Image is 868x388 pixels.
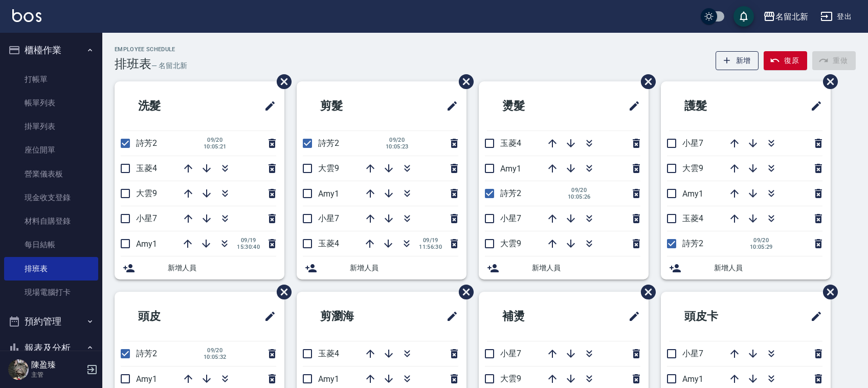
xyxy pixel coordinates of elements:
span: 刪除班表 [269,277,293,307]
span: 小星7 [136,213,157,223]
div: 名留北新 [775,10,808,23]
button: 新增 [716,51,759,70]
span: 玉菱4 [682,213,703,223]
span: 修改班表的標題 [258,94,276,118]
h2: 頭皮 [123,298,217,335]
span: 修改班表的標題 [258,304,276,329]
span: 11:56:30 [419,244,442,250]
span: 刪除班表 [451,277,475,307]
span: 09/20 [568,187,591,193]
span: 玉菱4 [500,138,521,148]
span: 小星7 [682,138,703,148]
span: 修改班表的標題 [440,304,458,329]
span: Amy1 [682,189,703,199]
span: 09/20 [386,137,409,143]
h2: 護髮 [669,88,763,124]
span: 15:30:40 [237,244,260,250]
span: 大雲9 [682,163,703,173]
span: Amy1 [318,189,339,199]
span: Amy1 [136,239,157,249]
span: Amy1 [500,164,521,174]
h2: 洗髮 [123,88,217,124]
span: 刪除班表 [815,67,839,97]
h2: 剪髮 [305,88,399,124]
span: 修改班表的標題 [622,304,640,329]
button: 報表及分析 [4,335,98,361]
span: 新增人員 [168,263,276,273]
a: 打帳單 [4,68,98,91]
h3: 排班表 [115,57,151,71]
span: 大雲9 [136,188,157,198]
span: 修改班表的標題 [622,94,640,118]
div: 新增人員 [661,256,831,279]
span: 09/19 [237,237,260,244]
span: 詩芳2 [500,188,521,198]
span: 玉菱4 [136,163,157,173]
a: 每日結帳 [4,233,98,256]
button: save [733,6,754,27]
a: 現場電腦打卡 [4,281,98,304]
span: 刪除班表 [815,277,839,307]
span: 刪除班表 [633,277,657,307]
span: 10:05:26 [568,193,591,200]
button: 名留北新 [759,6,812,27]
span: 刪除班表 [633,67,657,97]
img: Logo [12,9,41,22]
span: 刪除班表 [269,67,293,97]
a: 排班表 [4,257,98,281]
a: 材料自購登錄 [4,209,98,233]
span: 詩芳2 [682,239,703,248]
h2: Employee Schedule [115,46,187,53]
img: Person [8,359,29,380]
span: Amy1 [136,374,157,384]
h5: 陳盈臻 [31,360,83,370]
span: Amy1 [682,374,703,384]
span: 玉菱4 [318,239,339,248]
a: 現金收支登錄 [4,186,98,209]
button: 櫃檯作業 [4,37,98,63]
button: 預約管理 [4,308,98,335]
span: 09/20 [204,137,227,143]
span: 小星7 [500,349,521,358]
span: 大雲9 [500,374,521,383]
a: 掛單列表 [4,115,98,138]
span: 大雲9 [500,239,521,248]
div: 新增人員 [115,256,284,279]
h6: — 名留北新 [151,60,187,71]
span: 詩芳2 [136,349,157,358]
span: 09/19 [419,237,442,244]
span: 新增人員 [714,263,822,273]
button: 復原 [764,51,807,70]
a: 帳單列表 [4,91,98,115]
span: 10:05:21 [204,143,227,150]
span: 10:05:32 [204,354,227,360]
span: 刪除班表 [451,67,475,97]
span: 新增人員 [532,263,640,273]
span: 09/20 [204,347,227,354]
span: 新增人員 [350,263,458,273]
div: 新增人員 [479,256,649,279]
span: 小星7 [318,213,339,223]
h2: 燙髮 [487,88,581,124]
h2: 頭皮卡 [669,298,769,335]
span: 詩芳2 [318,138,339,148]
span: 大雲9 [318,163,339,173]
span: 修改班表的標題 [804,94,822,118]
span: 修改班表的標題 [804,304,822,329]
span: 修改班表的標題 [440,94,458,118]
h2: 剪瀏海 [305,298,405,335]
span: 小星7 [500,213,521,223]
span: 小星7 [682,349,703,358]
span: 10:05:23 [386,143,409,150]
a: 座位開單 [4,138,98,162]
a: 營業儀表板 [4,162,98,186]
div: 新增人員 [297,256,466,279]
button: 登出 [816,7,856,26]
span: 詩芳2 [136,138,157,148]
span: 玉菱4 [318,349,339,358]
p: 主管 [31,370,83,379]
span: 10:05:29 [750,244,773,250]
span: Amy1 [318,374,339,384]
span: 09/20 [750,237,773,244]
h2: 補燙 [487,298,581,335]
